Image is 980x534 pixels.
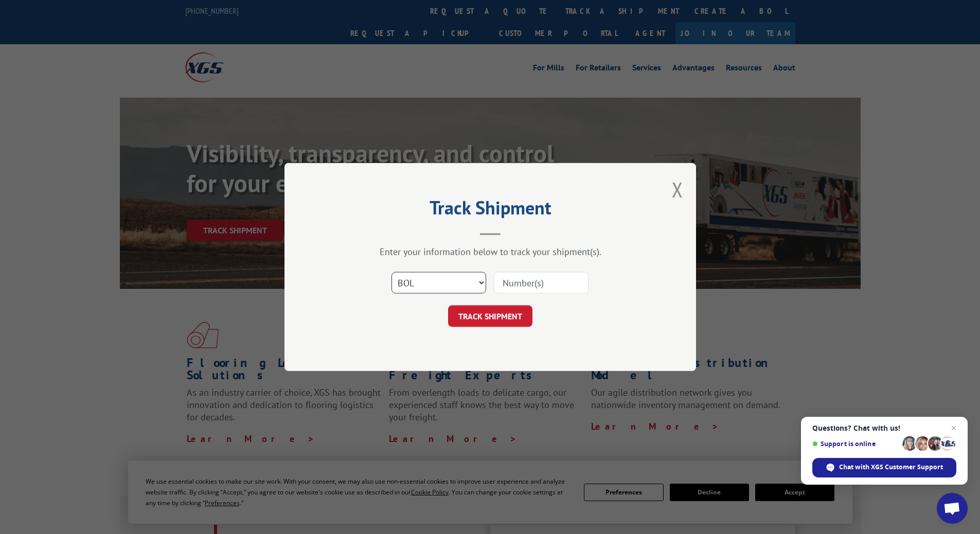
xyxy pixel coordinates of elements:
[448,305,532,327] button: TRACK SHIPMENT
[336,246,645,257] div: Enter your information below to track your shipment(s).
[494,272,589,293] input: Number(s)
[672,176,683,203] button: Close modal
[839,463,943,472] span: Chat with XGS Customer Support
[812,458,956,477] div: Chat with XGS Customer Support
[336,200,645,220] h2: Track Shipment
[812,424,956,432] span: Questions? Chat with us!
[937,493,968,524] div: Open chat
[812,440,899,448] span: Support is online
[948,422,960,434] span: Close chat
